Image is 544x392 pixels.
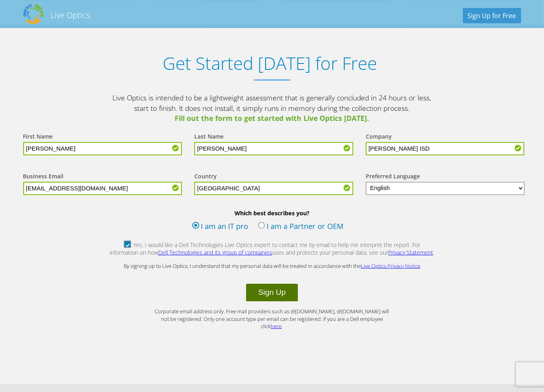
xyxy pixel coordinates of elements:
[15,53,525,73] h1: Get Started [DATE] for Free
[194,133,224,142] label: Last Name
[23,172,64,182] label: Business Email
[152,308,393,330] p: Corporate email address only. Free mail providers such as @[DOMAIN_NAME], @[DOMAIN_NAME] will not...
[112,93,433,124] p: Live Optics is intended to be a lightweight assessment that is generally concluded in 24 hours or...
[112,262,433,270] p: By signing up to Live Optics, I understand that my personal data will be treated in accordance wi...
[194,172,217,182] label: Country
[112,113,433,124] span: Fill out the form to get started with Live Optics [DATE].
[366,172,420,182] label: Preferred Language
[271,323,282,330] a: here
[258,221,344,233] label: I am a Partner or OEM
[463,8,521,23] a: Sign Up for Free
[361,262,420,269] a: Live Optics Privacy Notice
[246,284,297,302] button: Sign Up
[23,133,53,142] label: First Name
[192,221,249,233] label: I am an IT pro
[388,249,433,256] a: Privacy Statement
[23,4,43,24] img: Dell Dpack
[109,241,435,258] label: Yes, I would like a Dell Technologies Live Optics expert to contact me by email to help me interp...
[194,182,353,195] input: Start typing to search for a country
[15,209,529,217] b: Which best describes you?
[51,10,90,20] h2: Live Optics
[158,249,272,256] a: Dell Technologies and its group of companies
[366,133,392,142] label: Company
